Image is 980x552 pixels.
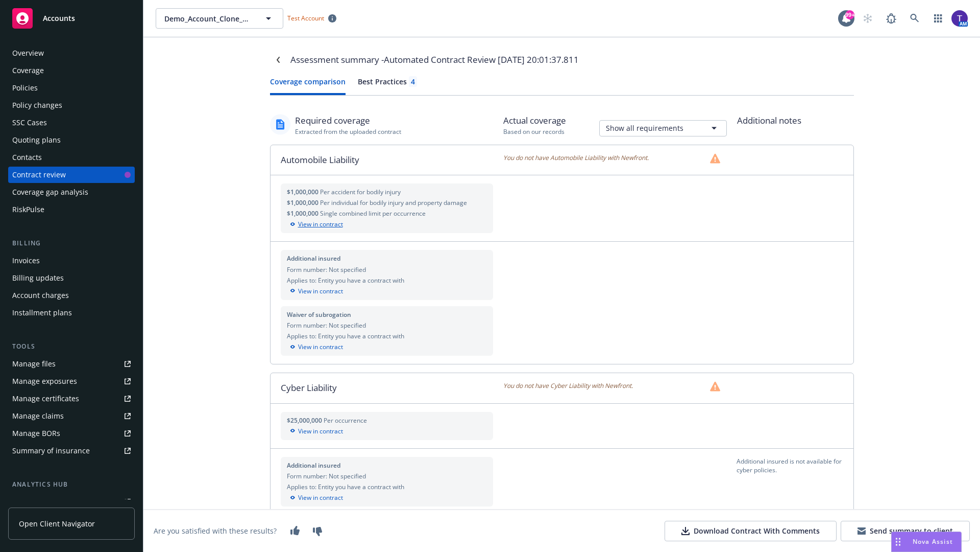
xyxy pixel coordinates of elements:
div: Manage exposures [12,373,77,389]
div: Automobile Liability [271,145,504,175]
a: Policies [8,80,135,96]
a: Manage exposures [8,373,135,389]
button: Demo_Account_Clone_QA_CR_Tests_Client [156,8,283,29]
div: Form number: Not specified [287,321,487,330]
div: Policy changes [12,97,62,113]
div: Download Contract With Comments [681,526,820,536]
div: 99+ [845,10,854,19]
div: Coverage [12,62,44,79]
span: Nova Assist [913,537,953,546]
div: View in contract [287,220,487,229]
span: $1,000,000 [287,209,320,218]
a: Contacts [8,149,135,166]
div: Coverage gap analysis [12,184,88,200]
div: Additional notes [737,114,854,127]
a: Invoices [8,252,135,269]
div: Quoting plans [12,132,61,148]
div: Actual coverage [503,114,566,127]
div: View in contract [287,493,487,502]
a: SSC Cases [8,114,135,131]
a: Navigate back [270,52,286,68]
button: Coverage comparison [270,76,346,95]
a: Coverage [8,62,135,79]
a: Loss summary generator [8,494,135,510]
div: Applies to: Entity you have a contract with [287,332,487,340]
div: Manage claims [12,408,64,424]
div: Applies to: Entity you have a contract with [287,482,487,491]
a: Quoting plans [8,132,135,148]
span: You do not have Cyber Liability with Newfront. [503,381,633,392]
a: Billing updates [8,270,135,286]
div: Summary of insurance [12,443,90,459]
div: 4 [411,76,415,87]
div: Manage BORs [12,425,60,442]
div: Invoices [12,252,40,269]
a: Contract review [8,167,135,183]
div: Cyber Liability [271,373,504,403]
div: Based on our records [503,127,566,136]
a: Overview [8,45,135,61]
span: Per individual for bodily injury and property damage [320,198,467,207]
span: Demo_Account_Clone_QA_CR_Tests_Client [164,13,253,24]
span: $25,000,000 [287,416,324,425]
div: Drag to move [892,532,904,551]
a: Manage BORs [8,425,135,442]
a: Installment plans [8,305,135,321]
div: Policies [12,80,38,96]
a: Account charges [8,287,135,304]
div: View in contract [287,427,487,436]
button: Send summary to client [841,521,970,541]
a: Report a Bug [881,8,901,29]
span: Per accident for bodily injury [320,188,401,196]
span: Single combined limit per occurrence [320,209,426,218]
div: Account charges [12,287,69,304]
div: View in contract [287,287,487,296]
div: Best Practices [358,76,417,87]
button: Download Contract With Comments [665,521,837,541]
div: Assessment summary - Automated Contract Review [DATE] 20:01:37.811 [290,53,579,66]
div: Additional insured [287,254,487,263]
span: Test Account [283,13,340,24]
span: Open Client Navigator [19,518,95,529]
div: Send summary to client [857,526,953,536]
div: Contract review [12,167,66,183]
a: Search [904,8,925,29]
a: Summary of insurance [8,443,135,459]
div: Billing [8,238,135,248]
span: $1,000,000 [287,188,320,196]
div: Additional insured [287,461,487,470]
div: View in contract [287,342,487,352]
div: Additional insured is not available for cyber policies. [737,457,853,507]
span: Per occurrence [324,416,367,425]
div: Analytics hub [8,479,135,490]
a: Policy changes [8,97,135,113]
div: Manage files [12,356,56,372]
a: Switch app [928,8,948,29]
div: Applies to: Entity you have a contract with [287,276,487,285]
a: Manage files [8,356,135,372]
div: Form number: Not specified [287,265,487,274]
div: Form number: Not specified [287,472,487,480]
a: Manage certificates [8,390,135,407]
div: Overview [12,45,44,61]
div: Installment plans [12,305,72,321]
div: Are you satisfied with these results? [154,526,277,537]
button: Nova Assist [891,532,962,552]
div: Waiver of subrogation [287,310,487,319]
div: Manage certificates [12,390,79,407]
div: Tools [8,341,135,352]
a: Start snowing [857,8,878,29]
a: Coverage gap analysis [8,184,135,200]
span: $1,000,000 [287,198,320,207]
span: Test Account [287,14,324,22]
a: Accounts [8,4,135,33]
div: Loss summary generator [12,494,97,510]
div: RiskPulse [12,201,44,218]
div: Contacts [12,149,42,166]
div: Billing updates [12,270,64,286]
a: Manage claims [8,408,135,424]
div: SSC Cases [12,114,47,131]
div: Extracted from the uploaded contract [295,127,401,136]
span: Accounts [43,14,75,22]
